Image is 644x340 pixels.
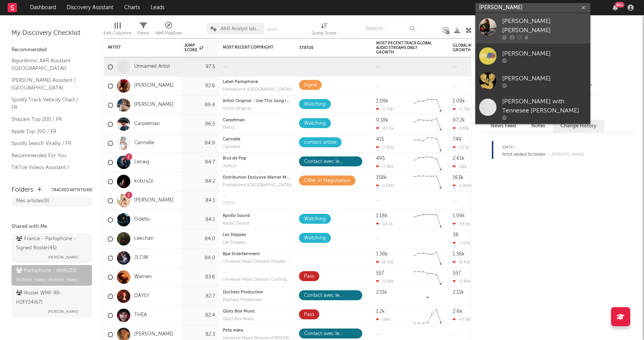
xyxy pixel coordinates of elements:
div: label: Cannelle [223,145,292,149]
div: -1.06M [453,183,472,188]
div: contact artiste [304,138,337,147]
a: [PERSON_NAME] with Tennesee [PERSON_NAME] [475,93,590,124]
div: -8.41k [453,260,470,265]
div: copyright: Brut de Pop [223,156,292,161]
div: -5.73k [376,107,393,112]
div: -7.95k [376,145,394,150]
a: Lenaïg [134,159,149,166]
div: copyright: Bpa Entertainment [223,252,292,256]
div: 1.2k [376,309,385,314]
a: Algorithmic A&R Assistant ([GEOGRAPHIC_DATA]) [11,57,84,72]
div: -5.49k [453,279,471,284]
div: -7.65k [453,241,470,246]
div: -- [585,90,636,100]
div: 92.6 [184,81,215,91]
div: copyright: Ptite mère [223,329,292,333]
div: Brut de Pop [223,156,292,161]
div: Bpa Entertainment [223,252,292,256]
div: Watching [304,100,326,109]
div: Parlophone - A&R ( 210 ) [16,266,77,275]
span: A&R Analyst labels [220,26,260,31]
input: Search... [361,23,419,34]
div: Jo&Co [223,164,292,168]
div: copyright: Duchess Production [223,290,292,294]
div: 84.0 [184,234,215,244]
div: Mes artistes ( 9 ) [16,197,49,206]
div: -26k [453,164,467,169]
div: label: CYCO [223,201,292,205]
div: 97.2k [453,118,465,123]
span: [PERSON_NAME] [48,253,79,262]
div: copyright: Artlist Original - Use This Song in Your Video - Go to Artlist.io [223,99,292,103]
div: My Discovery Checklist [11,29,92,38]
div: Ptite mère [223,329,292,333]
a: TikTok Videos Assistant / [GEOGRAPHIC_DATA] [11,163,84,179]
a: Odetto [134,216,150,223]
svg: Chart title [411,287,445,306]
span: [PERSON_NAME] [48,307,79,316]
svg: Chart title [411,153,445,172]
div: Edit Columns [103,19,131,41]
div: Glory Box Music [223,317,292,321]
div: 557 [453,271,461,276]
div: 2.61k [453,156,465,161]
div: label: Parlophone (France) [223,88,292,92]
div: 84.1 [184,215,215,224]
div: ENKO [223,126,292,130]
div: label: Parlophone (France) [223,183,292,187]
div: 84.0 [184,254,215,263]
a: Mes artistes(9) [11,195,92,207]
div: 38 [453,233,458,238]
div: 82.7 [184,292,215,301]
div: Label Parlophone [223,80,292,84]
div: 89.4 [184,101,215,110]
div: A&R Pipeline [155,19,182,41]
div: [PERSON_NAME] with Tennesee [PERSON_NAME] [502,97,586,116]
a: DAYSY [134,293,149,299]
div: Distribution Exclusive Warner Music [GEOGRAPHIC_DATA] [223,176,292,180]
div: 84.1 [184,196,215,205]
div: Artlist Original [223,107,292,111]
button: News Feed [483,120,524,132]
div: 1.09k [376,99,388,104]
a: Lekchan [134,236,154,242]
div: 1.18k [376,213,388,218]
div: -14.1k [376,221,393,226]
div: Offer In Negotiation [304,176,350,185]
div: 415 [376,137,384,142]
div: label: Apollo Sound [223,221,292,226]
span: [PERSON_NAME] [PERSON_NAME] [16,275,79,285]
div: Global Audio Streams Daily Growth [453,43,510,52]
svg: Chart title [411,115,445,134]
div: label: Glory Box Music [223,317,292,321]
div: copyright: Distribution Exclusive Warner Music France [223,176,292,180]
a: kobzx2z [134,178,153,185]
div: -- [585,80,636,90]
div: Contact avec le management [304,291,357,300]
div: 1.99k [453,213,465,218]
a: Roster WMF RR-H2FY24(67)[PERSON_NAME] [11,288,92,317]
svg: Chart title [411,134,445,153]
div: -8.41k [376,260,394,265]
div: Les Steppes [223,241,292,245]
div: Duchess Production [223,290,292,294]
div: 83.6 [184,273,215,282]
div: A&R Pipeline [155,29,182,38]
a: Spotify Search Virality / FR [11,139,84,148]
div: 163k [453,175,463,180]
div: 1.38k [376,252,388,257]
a: Parlophone - A&R(210)[PERSON_NAME] [PERSON_NAME] [11,265,92,286]
div: Jump Score [184,43,204,52]
div: 84.7 [184,158,215,167]
a: [PERSON_NAME] [134,331,174,338]
div: Carpetman [223,118,292,122]
div: Watching [304,234,326,243]
div: 1.09k [453,99,465,104]
div: [DATE] [502,143,584,152]
div: 82.3 [184,330,215,339]
div: -5.49k [376,279,394,284]
div: Most Recent Track Global Audio Streams Daily Growth [376,41,434,55]
a: Carpetman [134,121,160,127]
div: Artist [108,45,165,50]
div: Status [299,46,349,50]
